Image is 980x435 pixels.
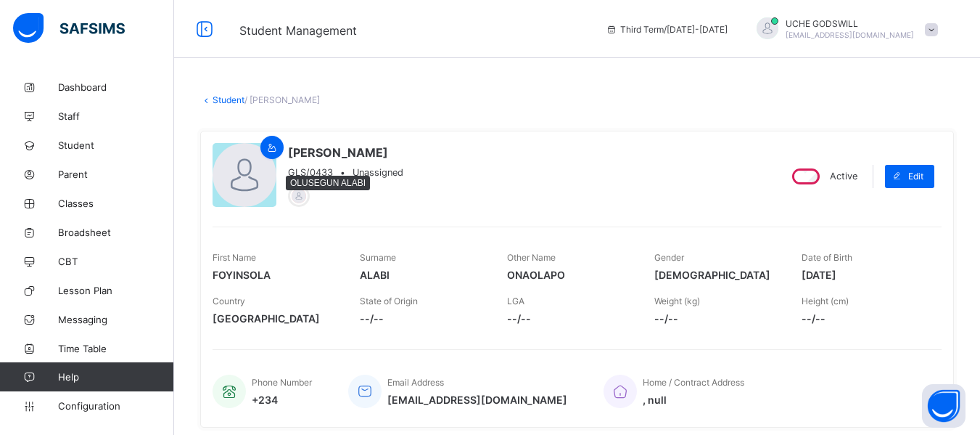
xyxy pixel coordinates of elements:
span: --/-- [802,312,927,325]
a: Student [213,94,244,105]
span: [PERSON_NAME] [288,145,403,160]
span: --/-- [360,312,485,325]
span: --/-- [654,312,780,325]
span: CBT [58,256,174,267]
span: [DATE] [802,269,927,281]
span: Country [213,296,245,306]
span: ALABI [360,269,485,281]
span: Other Name [507,252,556,263]
span: Phone Number [252,377,312,388]
span: GLS/0433 [288,167,333,178]
span: Lesson Plan [58,285,174,296]
span: Unassigned [353,167,403,178]
span: First Name [213,252,256,263]
span: [GEOGRAPHIC_DATA] [213,312,338,325]
span: / [PERSON_NAME] [244,94,320,105]
span: Date of Birth [802,252,852,263]
span: [EMAIL_ADDRESS][DOMAIN_NAME] [786,31,914,39]
div: • [288,167,403,178]
span: Email Address [387,377,444,388]
span: Messaging [58,314,174,325]
span: FOYINSOLA [213,269,338,281]
button: Open asap [922,384,965,428]
span: Staff [58,110,174,122]
span: Gender [654,252,684,263]
span: UCHE GODSWILL [786,18,914,29]
span: Broadsheet [58,227,174,238]
span: LGA [507,296,524,306]
span: Height (cm) [802,296,849,306]
span: Edit [908,171,923,182]
span: Surname [360,252,396,263]
span: , null [643,394,744,406]
span: Weight (kg) [654,296,700,306]
span: ONAOLAPO [507,269,633,281]
span: --/-- [507,312,633,325]
span: Time Table [58,343,174,354]
span: Student [58,139,174,151]
span: [EMAIL_ADDRESS][DOMAIN_NAME] [387,394,567,406]
span: Active [830,171,857,182]
img: safsims [13,13,125,44]
span: Parent [58,168,174,180]
div: UCHEGODSWILL [742,17,945,41]
span: Home / Contract Address [643,377,744,388]
span: Student Management [239,23,357,38]
span: Configuration [58,400,173,412]
span: Classes [58,198,174,209]
span: session/term information [606,24,728,35]
span: Dashboard [58,81,174,93]
span: State of Origin [360,296,418,306]
span: Help [58,371,173,383]
span: [DEMOGRAPHIC_DATA] [654,269,780,281]
span: +234 [252,394,312,406]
